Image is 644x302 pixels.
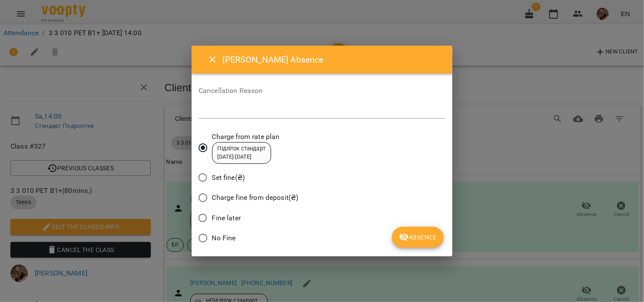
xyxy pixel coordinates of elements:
button: Absence [392,227,444,248]
h6: [PERSON_NAME] Absence [223,53,442,66]
span: Charge fine from deposit(₴) [212,192,299,203]
span: Set fine(₴) [212,173,245,183]
button: Close [202,49,223,70]
span: Charge from rate plan [212,132,280,142]
label: Cancellation Reason [199,87,445,94]
div: Підліток стандарт [DATE] - [DATE] [218,145,266,161]
span: Absence [399,232,437,242]
span: Fine later [212,213,241,223]
span: No Fine [212,233,236,243]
